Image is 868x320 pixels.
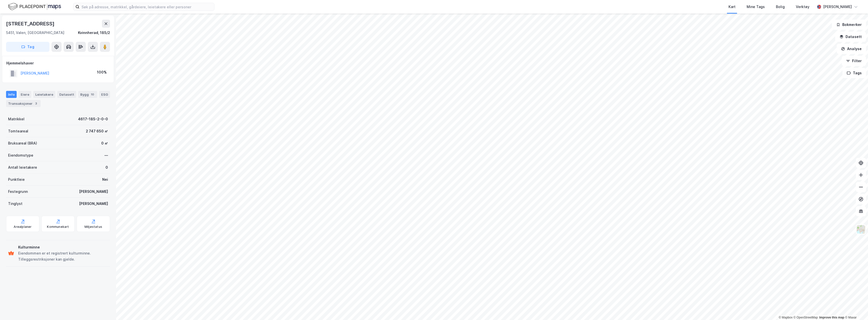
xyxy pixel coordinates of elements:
[8,164,37,170] div: Antall leietakere
[78,30,110,36] div: Kvinnherad, 185/2
[99,91,110,98] div: ESG
[18,250,108,262] div: Eiendommen er et registrert kulturminne. Tilleggsrestriksjoner kan gjelde.
[6,100,41,107] div: Transaksjoner
[823,4,852,10] div: [PERSON_NAME]
[835,32,866,42] button: Datasett
[8,201,22,207] div: Tinglyst
[856,225,866,234] img: Z
[90,92,95,97] div: 10
[79,3,214,11] input: Søk på adresse, matrikkel, gårdeiere, leietakere eller personer
[842,56,866,66] button: Filter
[78,91,97,98] div: Bygg
[8,128,28,134] div: Tomteareal
[79,189,108,195] div: [PERSON_NAME]
[8,189,28,195] div: Festegrunn
[85,225,102,229] div: Miljøstatus
[8,176,25,183] div: Punktleie
[6,30,64,36] div: 5451, Valen, [GEOGRAPHIC_DATA]
[33,91,55,98] div: Leietakere
[843,296,868,320] div: Kontrollprogram for chat
[776,4,785,10] div: Bolig
[97,69,107,75] div: 100%
[6,60,110,66] div: Hjemmelshaver
[6,91,17,98] div: Info
[86,128,108,134] div: 2 747 650 ㎡
[6,20,56,28] div: [STREET_ADDRESS]
[57,91,76,98] div: Datasett
[34,101,39,106] div: 3
[747,4,765,10] div: Mine Tags
[728,4,736,10] div: Kart
[843,296,868,320] iframe: Chat Widget
[18,244,108,250] div: Kulturminne
[8,152,33,158] div: Eiendomstype
[8,140,37,146] div: Bruksareal (BRA)
[14,225,32,229] div: Arealplaner
[78,116,108,122] div: 4617-185-2-0-0
[105,164,108,170] div: 0
[843,68,866,78] button: Tags
[8,116,24,122] div: Matrikkel
[6,42,49,52] button: Tag
[819,316,844,319] a: Improve this map
[101,140,108,146] div: 0 ㎡
[779,316,793,319] a: Mapbox
[8,2,61,11] img: logo.f888ab2527a4732fd821a326f86c7f29.svg
[796,4,809,10] div: Verktøy
[832,20,866,30] button: Bokmerker
[79,201,108,207] div: [PERSON_NAME]
[104,152,108,158] div: —
[102,176,108,183] div: Nei
[19,91,31,98] div: Eiere
[837,44,866,54] button: Analyse
[47,225,69,229] div: Kommunekart
[794,316,818,319] a: OpenStreetMap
